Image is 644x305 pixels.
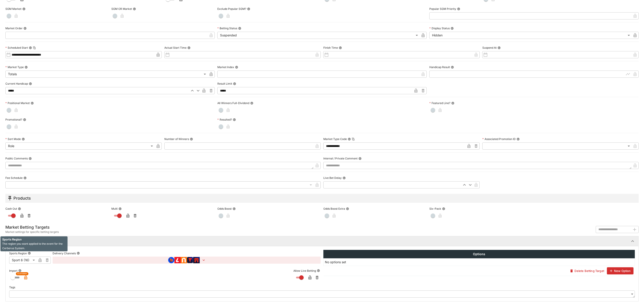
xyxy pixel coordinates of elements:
p: Finish Time [323,46,338,50]
button: Result Limit [233,82,236,85]
p: Fee Schedule [5,176,23,180]
button: Cash Out [18,207,21,210]
p: All Winners Full-Dividend [217,101,249,105]
span: Market settings for specific betting targets [5,230,59,234]
p: Internal / Private Comment [323,157,358,160]
p: Resulted? [217,118,232,121]
button: Promotional? [23,118,26,121]
div: Hidden [429,32,631,39]
img: brand [181,257,187,263]
p: Current Handicap [5,82,28,86]
button: Fee Schedule [23,176,27,180]
p: Scheduled Start [5,46,28,50]
p: Result Limit [217,82,232,86]
button: Scheduled StartCopy To Clipboard [29,46,32,49]
button: SGM OR Market [133,7,136,10]
p: Import [9,269,17,273]
button: Public Comments [29,157,32,160]
button: Live Bet Delay [343,176,346,180]
p: Six-Pack [429,207,441,211]
button: Resulted? [233,118,236,121]
p: Handicap Result [429,65,450,69]
button: Display Status [451,27,454,30]
button: Sports Region [28,252,31,255]
button: Positional Market [31,102,34,105]
th: Options [324,250,635,258]
h5: Market Betting Targets [5,225,59,230]
p: Market Order [5,26,23,30]
button: Odds Boost Extra [346,207,349,210]
span: Overridden [17,272,27,275]
div: Totals [5,71,208,78]
p: Odds Boost [217,207,232,211]
p: Betting Status [217,26,237,30]
p: Sports Region [2,237,66,242]
p: Tags [9,285,15,289]
p: Live Bet Delay [323,176,342,180]
button: Betting Status [238,27,241,30]
h5: Products [13,196,31,201]
p: Associated Promotion ID [482,137,516,141]
button: New Option [607,267,633,274]
button: Featured Line? [451,102,454,105]
p: Sports Region [9,251,27,255]
button: Market Type [25,66,28,69]
p: Exclude Popular SGM? [217,7,246,11]
p: Promotional? [5,118,22,121]
button: All Winners Full-Dividend [250,102,253,105]
p: Featured Line? [429,101,450,105]
button: Delivery Channels [77,252,80,255]
p: Sort Mode [5,137,21,141]
p: Allow Live Betting [293,269,316,273]
p: Multi [111,207,118,211]
button: Sort Mode [22,138,25,141]
p: Delivery Channels [53,251,76,255]
button: Market Type CodeCopy To Clipboard [348,138,351,141]
img: brand [193,257,200,263]
button: Six-Pack [442,207,445,210]
button: Allow Live Betting [317,269,320,272]
p: Market Index [217,65,234,69]
p: Display Status [429,26,450,30]
button: Finish Time [339,46,342,49]
button: Suspend At [498,46,501,49]
p: Number of Winners [164,137,189,141]
button: Actual Start Time [187,46,191,49]
div: Suspended [217,32,419,39]
p: SGM Market [5,7,21,11]
p: Public Comments [5,157,28,160]
p: Market Type [5,65,24,69]
img: brand [187,257,193,263]
td: No options set [324,258,635,266]
p: Suspend At [482,46,497,50]
button: Popular SGM Priority [457,7,460,10]
button: Copy To Clipboard [352,138,355,141]
button: Odds Boost [233,207,236,210]
div: Role [5,142,155,150]
button: SGM Market [22,7,25,10]
button: Market Index [235,66,238,69]
button: Exclude Popular SGM? [247,7,250,10]
p: Cash Out [5,207,17,211]
button: Internal / Private Comment [358,157,362,160]
button: Number of Winners [190,138,193,141]
button: Market Order [23,27,27,30]
button: Import [18,269,21,272]
button: Copy To Clipboard [33,46,36,49]
div: Sport 6 (16) [9,257,36,264]
p: SGM OR Market [111,7,132,11]
button: Current Handicap [29,82,32,85]
p: Actual Start Time [164,46,186,50]
p: Market Type Code [323,137,347,141]
p: Positional Market [5,101,30,105]
img: brand [174,257,181,263]
button: Multi [119,207,122,210]
button: Associated Promotion ID [517,138,520,141]
button: Delete Betting Target [567,267,607,274]
span: The region you want applied to the event for the Cerberus System. [2,242,63,250]
p: Popular SGM Priority [429,7,456,11]
img: brand [168,257,174,263]
p: Odds Boost Extra [323,207,345,211]
button: Handicap Result [451,66,454,69]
